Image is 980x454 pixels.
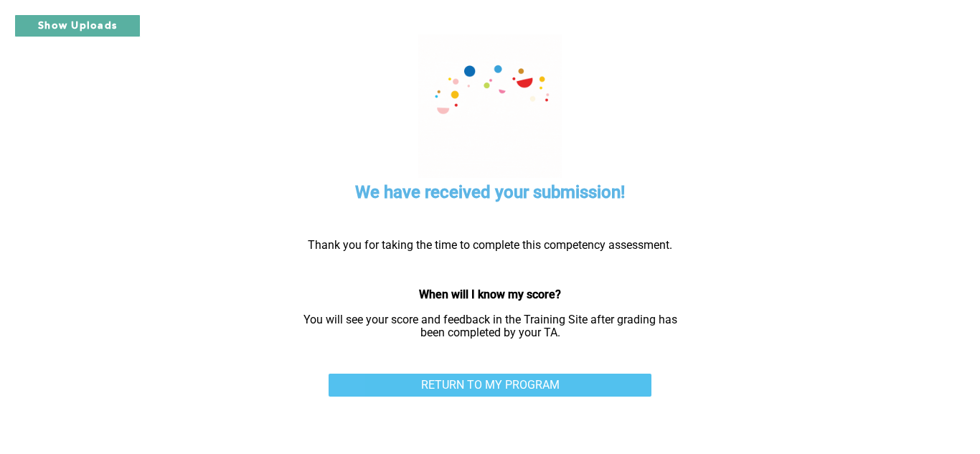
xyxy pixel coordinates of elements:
[329,374,651,397] a: RETURN TO MY PROGRAM
[14,14,141,37] button: Show Uploads
[419,288,561,301] strong: When will I know my score?
[293,313,687,340] p: You will see your score and feedback in the Training Site after grading has been completed by you...
[418,34,562,178] img: celebration.7678411f.gif
[293,239,687,252] p: Thank you for taking the time to complete this competency assessment.
[355,181,625,204] h5: We have received your submission!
